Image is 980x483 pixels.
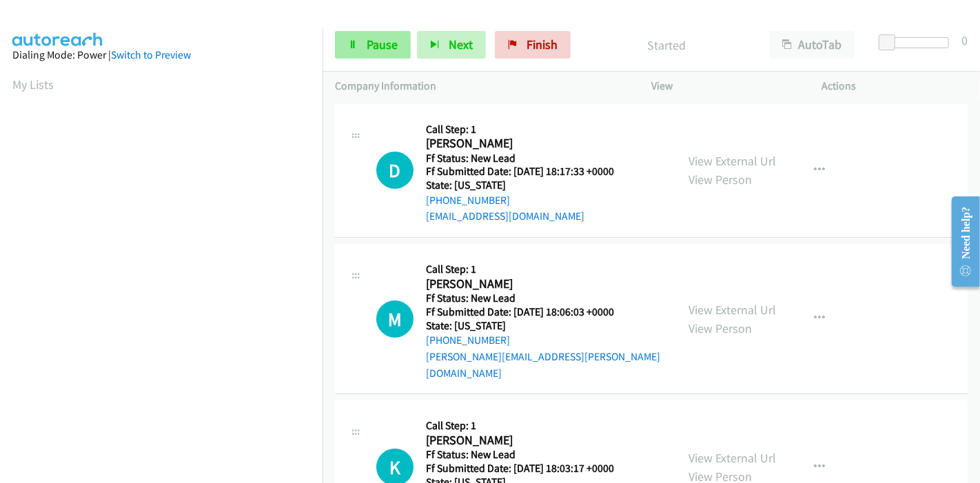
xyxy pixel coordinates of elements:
h5: Call Step: 1 [426,123,631,136]
a: View Person [688,320,752,336]
a: [PERSON_NAME][EMAIL_ADDRESS][PERSON_NAME][DOMAIN_NAME] [426,350,660,380]
h5: State: [US_STATE] [426,319,664,333]
a: View External Url [688,450,776,466]
span: Finish [527,37,558,52]
span: Next [449,37,473,52]
a: Pause [335,31,411,59]
a: Finish [495,31,571,59]
h2: [PERSON_NAME] [426,276,631,292]
a: View External Url [688,302,776,318]
a: Switch to Preview [111,48,191,61]
div: The call is yet to be attempted [376,300,414,338]
h5: State: [US_STATE] [426,178,631,192]
div: The call is yet to be attempted [376,152,414,189]
h5: Ff Submitted Date: [DATE] 18:06:03 +0000 [426,305,664,319]
a: [EMAIL_ADDRESS][DOMAIN_NAME] [426,209,584,223]
a: My Lists [12,76,54,92]
iframe: Resource Center [941,187,980,296]
p: Actions [822,78,968,94]
h5: Call Step: 1 [426,419,631,433]
h5: Ff Submitted Date: [DATE] 18:03:17 +0000 [426,462,631,475]
a: View External Url [688,153,776,169]
p: Started [589,36,744,54]
h5: Call Step: 1 [426,263,664,276]
p: View [651,78,797,94]
h5: Ff Submitted Date: [DATE] 18:17:33 +0000 [426,165,631,178]
a: View Person [688,172,752,187]
p: Company Information [335,78,626,94]
h2: [PERSON_NAME] [426,433,631,449]
h1: M [376,300,414,338]
a: [PHONE_NUMBER] [426,333,510,347]
div: 0 [961,31,968,50]
button: AutoTab [769,31,855,59]
h2: [PERSON_NAME] [426,136,631,152]
h5: Ff Status: New Lead [426,152,631,165]
button: Next [417,31,486,59]
h5: Ff Status: New Lead [426,448,631,462]
span: Pause [367,37,398,52]
a: [PHONE_NUMBER] [426,194,510,207]
div: Dialing Mode: Power | [12,47,310,63]
h1: D [376,152,414,189]
h5: Ff Status: New Lead [426,291,664,305]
